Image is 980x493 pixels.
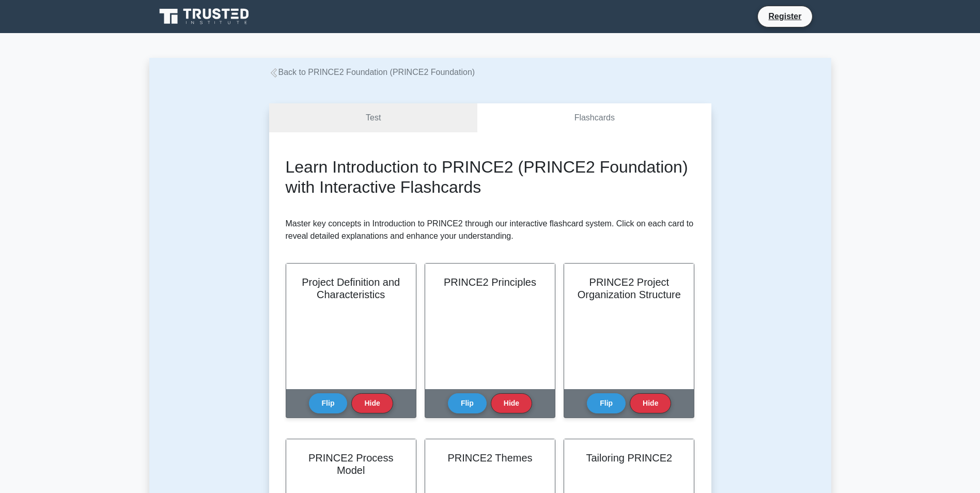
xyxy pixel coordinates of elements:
[269,68,475,76] a: Back to PRINCE2 Foundation (PRINCE2 Foundation)
[587,393,626,413] button: Flip
[299,452,403,476] h2: PRINCE2 Process Model
[286,218,695,242] p: Master key concepts in Introduction to PRINCE2 through our interactive flashcard system. Click on...
[577,276,681,301] h2: PRINCE2 Project Organization Structure
[577,452,681,464] h2: Tailoring PRINCE2
[448,393,487,413] button: Flip
[438,276,542,288] h2: PRINCE2 Principles
[438,452,542,464] h2: PRINCE2 Themes
[762,10,807,23] a: Register
[299,276,403,301] h2: Project Definition and Characteristics
[309,393,348,413] button: Flip
[351,393,393,413] button: Hide
[491,393,532,413] button: Hide
[477,103,711,133] a: Flashcards
[630,393,671,413] button: Hide
[269,103,478,133] a: Test
[286,157,695,197] h2: Learn Introduction to PRINCE2 (PRINCE2 Foundation) with Interactive Flashcards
